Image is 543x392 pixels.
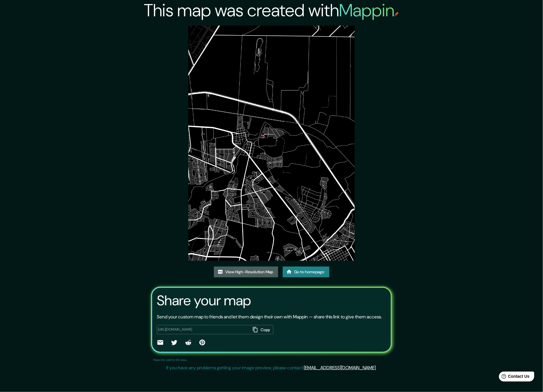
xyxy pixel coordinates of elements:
[157,292,251,309] h3: Share your map
[304,365,376,371] a: [EMAIL_ADDRESS][DOMAIN_NAME]
[251,325,273,335] button: Copy
[157,313,382,320] p: Send your custom map to friends and let them design their own with Mappin — share this link to gi...
[283,267,329,277] a: Go to homepage
[394,12,399,16] img: mappin-pin
[166,364,377,371] p: If you have any problems getting your image preview, please contact .
[153,358,187,362] p: Maps link valid for 60 days.
[214,267,278,277] a: View High-Resolution Map
[188,26,355,261] img: created-map
[491,369,537,386] iframe: Help widget launcher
